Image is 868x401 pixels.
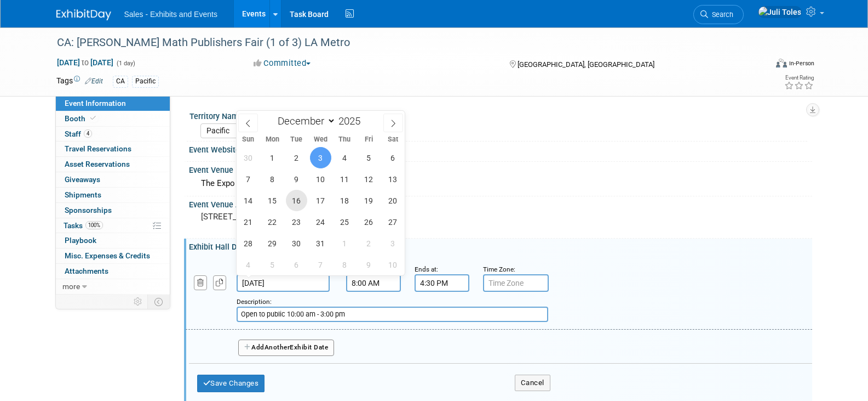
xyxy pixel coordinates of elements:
small: Description: [237,298,272,306]
span: January 10, 2026 [382,254,404,275]
span: [DATE] [DATE] [56,58,114,67]
img: Juli Toles [758,6,802,18]
span: December 5, 2025 [358,147,380,168]
span: Attachments [65,267,108,275]
span: December 28, 2025 [238,233,259,254]
a: Staff4 [56,127,170,142]
span: to [80,58,90,67]
input: Time Zone [483,274,549,292]
span: January 4, 2026 [238,254,259,275]
div: Event Venue Name: [189,162,812,176]
td: Toggle Event Tabs [147,295,170,309]
span: December 24, 2025 [310,211,331,233]
div: Event Rating [784,75,814,81]
span: Misc. Expenses & Credits [65,251,150,260]
span: Mon [260,136,284,143]
span: Asset Reservations [65,160,130,168]
span: December 9, 2025 [286,168,307,190]
div: Event Website: [189,142,812,156]
a: Asset Reservations [56,157,170,172]
span: December 11, 2025 [334,168,355,190]
a: Playbook [56,233,170,248]
img: ExhibitDay [56,9,111,20]
a: Booth [56,111,170,126]
input: End Time [415,274,469,292]
td: Tags [56,75,103,88]
span: Shipments [65,190,101,199]
div: Territory Name: [189,108,807,122]
div: Event Format [702,57,815,74]
span: December 1, 2025 [262,147,283,168]
span: December 8, 2025 [262,168,283,190]
span: January 2, 2026 [358,233,380,254]
span: Playbook [65,236,96,245]
span: December 18, 2025 [334,190,355,211]
span: Staff [65,129,92,138]
span: Search [708,10,733,19]
i: Booth reservation complete [90,115,96,121]
span: January 3, 2026 [382,233,404,254]
img: Format-Inperson.png [776,59,787,67]
button: Cancel [515,375,550,391]
a: Tasks100% [56,218,170,233]
span: December 15, 2025 [262,190,283,211]
div: The Expo Center [197,175,804,192]
button: Save Changes [197,375,265,392]
span: Tue [284,136,308,143]
span: December 27, 2025 [382,211,404,233]
span: December 26, 2025 [358,211,380,233]
span: December 10, 2025 [310,168,331,190]
span: January 8, 2026 [334,254,355,275]
td: Personalize Event Tab Strip [129,295,148,309]
span: December 19, 2025 [358,190,380,211]
a: Sponsorships [56,203,170,218]
span: Giveaways [65,175,100,184]
span: Fri [357,136,381,143]
span: Wed [308,136,332,143]
span: January 7, 2026 [310,254,331,275]
span: December 31, 2025 [310,233,331,254]
span: December 7, 2025 [238,168,259,190]
div: Event Venue Address: [189,196,812,210]
a: more [56,279,170,294]
span: more [62,282,80,291]
div: Pacific [132,76,159,87]
small: Time Zone: [483,266,515,273]
a: Travel Reservations [56,142,170,156]
div: CA: [PERSON_NAME] Math Publishers Fair (1 of 3) LA Metro [53,33,750,53]
span: Travel Reservations [65,144,131,153]
span: [GEOGRAPHIC_DATA], [GEOGRAPHIC_DATA] [518,60,654,69]
input: Start Time [346,274,401,292]
span: December 30, 2025 [286,233,307,254]
span: January 9, 2026 [358,254,380,275]
span: Thu [332,136,357,143]
a: Search [693,5,744,24]
span: (1 day) [116,60,135,67]
select: Month [273,114,336,128]
span: December 21, 2025 [238,211,259,233]
a: Event Information [56,96,170,111]
a: Attachments [56,264,170,279]
small: Ends at: [415,266,438,273]
button: Committed [250,58,315,69]
button: AddAnotherExhibit Date [238,340,335,356]
span: Sales - Exhibits and Events [124,10,217,19]
span: January 5, 2026 [262,254,283,275]
pre: [STREET_ADDRESS][PERSON_NAME][PERSON_NAME] [201,212,436,222]
span: 100% [85,221,103,229]
span: December 4, 2025 [334,147,355,168]
span: January 1, 2026 [334,233,355,254]
span: Sat [381,136,405,143]
span: December 25, 2025 [334,211,355,233]
span: 4 [84,129,92,138]
div: CA [113,76,128,87]
input: Description [237,307,548,322]
a: Misc. Expenses & Credits [56,248,170,263]
span: December 2, 2025 [286,147,307,168]
span: Sun [237,136,261,143]
a: Shipments [56,188,170,202]
span: December 13, 2025 [382,168,404,190]
span: December 12, 2025 [358,168,380,190]
span: December 20, 2025 [382,190,404,211]
span: Another [265,343,290,351]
